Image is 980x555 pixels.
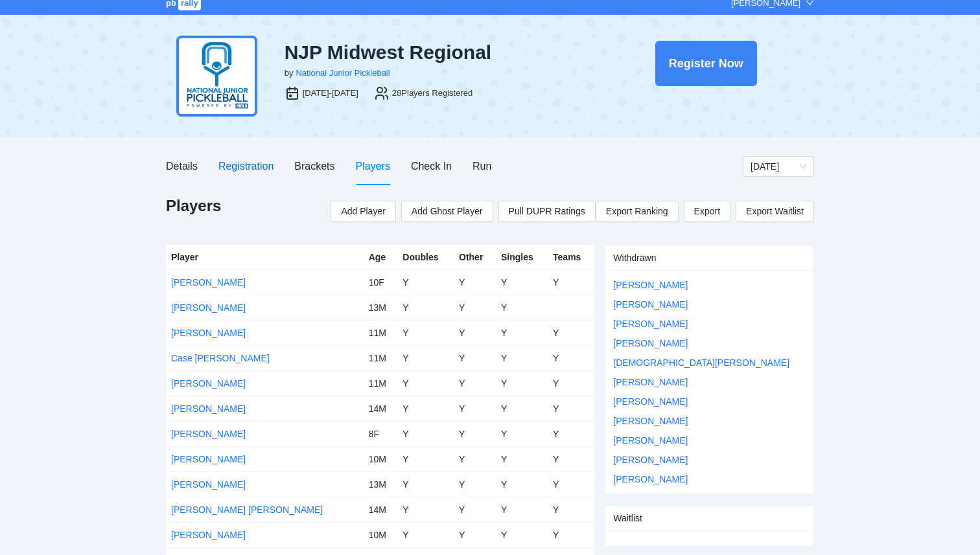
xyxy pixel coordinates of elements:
[496,522,548,547] td: Y
[613,377,688,387] a: [PERSON_NAME]
[613,396,688,407] a: [PERSON_NAME]
[613,299,688,310] a: [PERSON_NAME]
[613,416,688,426] a: [PERSON_NAME]
[397,345,454,370] td: Y
[613,245,806,270] div: Withdrawn
[548,320,594,345] td: Y
[397,320,454,345] td: Y
[613,319,688,329] a: [PERSON_NAME]
[364,320,398,345] td: 11M
[364,522,398,547] td: 10M
[364,497,398,522] td: 14M
[548,471,594,497] td: Y
[397,295,454,320] td: Y
[412,204,483,218] span: Add Ghost Player
[548,345,594,370] td: Y
[509,204,585,218] span: Pull DUPR Ratings
[454,471,496,497] td: Y
[364,269,398,295] td: 10F
[171,429,246,439] a: [PERSON_NAME]
[548,269,594,295] td: Y
[496,471,548,497] td: Y
[613,338,688,348] a: [PERSON_NAME]
[454,446,496,471] td: Y
[496,295,548,320] td: Y
[171,504,323,515] a: [PERSON_NAME] [PERSON_NAME]
[294,158,334,174] div: Brackets
[613,506,806,530] div: Waitlist
[596,201,679,221] a: Export Ranking
[548,370,594,396] td: Y
[655,41,757,86] button: Register Now
[751,157,806,176] span: Thursday
[736,201,814,221] a: Export Waitlist
[285,67,294,80] div: by
[397,370,454,396] td: Y
[171,378,246,389] a: [PERSON_NAME]
[746,201,804,221] span: Export Waitlist
[498,201,596,221] button: Pull DUPR Ratings
[401,201,493,221] button: Add Ghost Player
[166,158,198,174] div: Details
[397,446,454,471] td: Y
[402,250,449,264] div: Doubles
[548,421,594,446] td: Y
[166,196,221,216] h1: Players
[459,250,491,264] div: Other
[454,522,496,547] td: Y
[548,522,594,547] td: Y
[613,474,688,484] a: [PERSON_NAME]
[496,269,548,295] td: Y
[364,370,398,396] td: 11M
[496,396,548,421] td: Y
[454,370,496,396] td: Y
[171,328,246,338] a: [PERSON_NAME]
[496,421,548,446] td: Y
[285,41,588,64] div: NJP Midwest Regional
[613,455,688,465] a: [PERSON_NAME]
[364,396,398,421] td: 14M
[411,158,452,174] div: Check In
[454,345,496,370] td: Y
[218,158,274,174] div: Registration
[472,158,491,174] div: Run
[454,396,496,421] td: Y
[176,36,257,117] img: njp-logo2.png
[364,446,398,471] td: 10M
[397,269,454,295] td: Y
[496,446,548,471] td: Y
[364,421,398,446] td: 8F
[331,201,395,221] button: Add Player
[296,68,390,78] a: National Junior Pickleball
[369,250,393,264] div: Age
[548,446,594,471] td: Y
[397,396,454,421] td: Y
[171,302,246,313] a: [PERSON_NAME]
[171,277,246,288] a: [PERSON_NAME]
[496,497,548,522] td: Y
[496,345,548,370] td: Y
[364,295,398,320] td: 13M
[454,497,496,522] td: Y
[548,497,594,522] td: Y
[397,421,454,446] td: Y
[613,280,688,290] a: [PERSON_NAME]
[171,403,246,414] a: [PERSON_NAME]
[694,201,720,221] span: Export
[553,250,589,264] div: Teams
[606,201,668,221] span: Export Ranking
[501,250,542,264] div: Singles
[613,357,789,368] a: [DEMOGRAPHIC_DATA][PERSON_NAME]
[392,87,472,100] div: 28 Players Registered
[397,522,454,547] td: Y
[454,421,496,446] td: Y
[454,320,496,345] td: Y
[613,435,688,446] a: [PERSON_NAME]
[454,269,496,295] td: Y
[171,530,246,540] a: [PERSON_NAME]
[496,370,548,396] td: Y
[548,396,594,421] td: Y
[454,295,496,320] td: Y
[171,353,270,363] a: Case [PERSON_NAME]
[397,497,454,522] td: Y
